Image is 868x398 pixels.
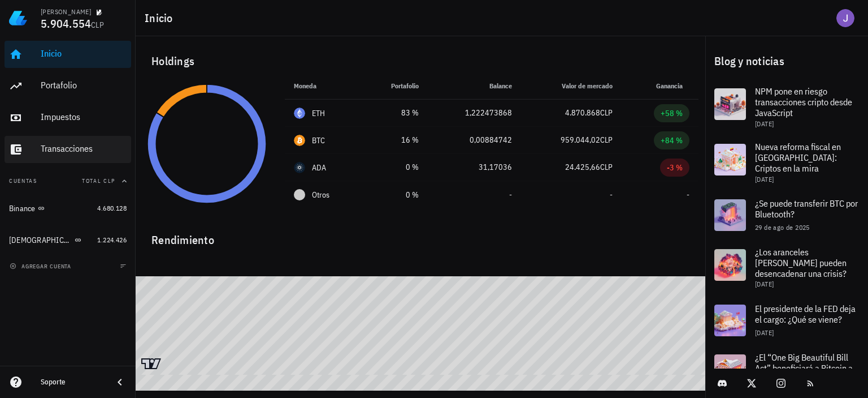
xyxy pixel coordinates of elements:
span: 959.044,02 [561,135,600,145]
a: Nueva reforma fiscal en [GEOGRAPHIC_DATA]: Criptos en la mira [DATE] [705,135,868,190]
div: ADA-icon [294,162,305,173]
a: ¿Se puede transferir BTC por Bluetooth? 29 de ago de 2025 [705,190,868,240]
img: LedgiFi [9,9,27,27]
div: Portafolio [41,80,127,91]
span: [DATE] [755,119,774,128]
span: CLP [600,108,613,118]
span: 4.870.868 [565,108,600,118]
div: 31,17036 [437,161,512,173]
div: BTC [312,135,325,146]
span: El presidente de la FED deja el cargo: ¿Qué se viene? [755,303,856,325]
span: 24.425,66 [565,162,600,172]
button: CuentasTotal CLP [5,168,131,195]
th: Portafolio [362,72,427,100]
a: ¿Los aranceles [PERSON_NAME] pueden desencadenar una crisis? [DATE] [705,240,868,296]
div: 0,00884742 [437,134,512,146]
span: - [687,190,689,200]
div: -3 % [667,162,683,173]
div: Impuestos [41,112,127,122]
th: Valor de mercado [521,72,622,100]
a: NPM pone en riesgo transacciones cripto desde JavaScript [DATE] [705,79,868,135]
div: +58 % [661,108,683,119]
div: BTC-icon [294,135,305,146]
span: ¿Se puede transferir BTC por Bluetooth? [755,198,858,220]
div: 0 % [371,161,418,173]
span: CLP [600,135,613,145]
span: Ganancia [656,82,689,90]
a: Portafolio [5,72,131,100]
div: Binance [9,204,36,213]
div: Holdings [142,43,698,79]
th: Balance [428,72,521,100]
div: 0 % [371,189,418,201]
span: [DATE] [755,175,774,183]
span: Nueva reforma fiscal en [GEOGRAPHIC_DATA]: Criptos en la mira [755,141,841,174]
h1: Inicio [145,9,177,27]
div: Soporte [41,378,104,387]
button: agregar cuenta [7,260,76,272]
div: ADA [312,162,327,173]
div: Inicio [41,48,127,59]
span: Total CLP [82,177,115,185]
a: Transacciones [5,136,131,163]
a: El presidente de la FED deja el cargo: ¿Qué se viene? [DATE] [705,296,868,345]
span: 1.224.426 [97,236,127,244]
a: [DEMOGRAPHIC_DATA] 1.224.426 [5,226,131,254]
a: Binance 4.680.128 [5,195,131,222]
span: CLP [600,162,613,172]
div: ETH [312,108,325,119]
a: Impuestos [5,104,131,131]
span: - [610,190,613,200]
span: - [509,190,512,200]
th: Moneda [285,72,362,100]
span: ¿Los aranceles [PERSON_NAME] pueden desencadenar una crisis? [755,246,847,279]
div: Blog y noticias [705,43,868,79]
span: agregar cuenta [12,263,71,270]
a: Inicio [5,41,131,68]
span: NPM pone en riesgo transacciones cripto desde JavaScript [755,85,852,118]
div: avatar [836,9,854,27]
div: [PERSON_NAME] [41,7,91,16]
div: 16 % [371,134,418,146]
div: ETH-icon [294,108,305,119]
span: [DATE] [755,280,774,288]
a: Charting by TradingView [141,358,161,369]
span: CLP [91,20,104,30]
span: 29 de ago de 2025 [755,223,810,232]
div: Rendimiento [142,222,698,249]
div: 83 % [371,107,418,119]
span: [DATE] [755,328,774,337]
span: 4.680.128 [97,204,127,212]
div: 1,222473868 [437,107,512,119]
div: [DEMOGRAPHIC_DATA] [9,236,72,245]
div: Transacciones [41,143,127,154]
div: +84 % [661,135,683,146]
span: Otros [312,189,329,201]
span: 5.904.554 [41,16,91,31]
